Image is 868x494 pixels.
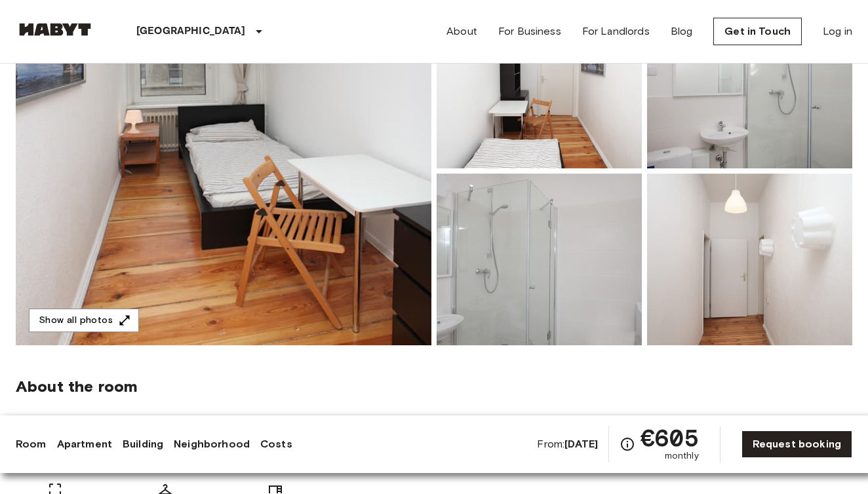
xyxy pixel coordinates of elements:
a: Costs [260,436,292,452]
span: €605 [641,426,699,449]
img: Habyt [16,23,94,36]
a: Neighborhood [174,436,250,452]
a: Get in Touch [713,18,802,45]
a: For Business [498,24,561,39]
a: Blog [671,24,693,39]
a: Room [16,436,47,452]
a: Log in [823,24,852,39]
span: About the room [16,377,852,396]
span: From: [537,437,598,451]
button: Show all photos [29,309,139,333]
img: Picture of unit DE-01-237-01M [647,174,852,345]
svg: Check cost overview for full price breakdown. Please note that discounts apply to new joiners onl... [620,436,635,452]
p: [GEOGRAPHIC_DATA] [136,24,246,39]
a: For Landlords [582,24,650,39]
a: Building [123,436,163,452]
b: [DATE] [564,438,598,450]
a: Request booking [741,430,852,458]
a: About [446,24,477,39]
img: Picture of unit DE-01-237-01M [437,174,642,345]
span: monthly [665,449,699,463]
a: Apartment [57,436,112,452]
